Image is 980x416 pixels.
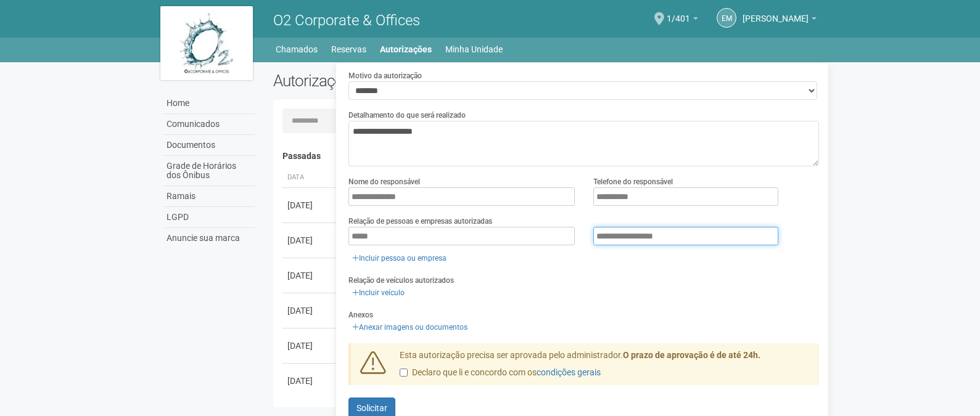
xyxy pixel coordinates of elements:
h4: Passadas [282,152,811,161]
label: Telefone do responsável [593,176,673,187]
span: O2 Corporate & Offices [273,12,420,29]
div: [DATE] [287,269,333,282]
h2: Autorizações [273,71,537,90]
div: Esta autorização precisa ser aprovada pelo administrador. [390,349,820,385]
label: Relação de pessoas e empresas autorizadas [348,216,492,227]
a: Documentos [163,135,255,156]
a: Home [163,93,255,114]
a: Autorizações [380,41,432,58]
a: Ramais [163,186,255,207]
div: [DATE] [287,199,333,211]
a: [PERSON_NAME] [743,15,817,25]
input: Declaro que li e concordo com oscondições gerais [400,369,408,377]
a: Anuncie sua marca [163,228,255,248]
div: [DATE] [287,340,333,352]
a: Reservas [331,41,366,58]
a: LGPD [163,207,255,228]
a: Chamados [276,41,318,58]
span: Solicitar [356,403,387,413]
a: 1/401 [667,15,698,25]
div: [DATE] [287,375,333,387]
a: Incluir veículo [348,286,408,300]
label: Anexos [348,309,373,320]
a: Comunicados [163,114,255,135]
label: Declaro que li e concordo com os [400,367,601,379]
strong: O prazo de aprovação é de até 24h. [623,350,760,360]
div: [DATE] [287,304,333,317]
a: Anexar imagens ou documentos [348,320,471,334]
a: condições gerais [537,367,601,377]
a: EM [717,8,736,28]
th: Data [282,168,338,188]
label: Relação de veículos autorizados [348,275,454,286]
a: Grade de Horários dos Ônibus [163,156,255,186]
label: Nome do responsável [348,176,420,187]
div: [DATE] [287,234,333,247]
a: Incluir pessoa ou empresa [348,251,450,265]
label: Motivo da autorização [348,70,422,81]
img: logo.jpg [160,6,253,80]
span: 1/401 [667,2,690,23]
label: Detalhamento do que será realizado [348,110,466,121]
span: Eloisa Mazoni Guntzel [743,2,809,23]
a: Minha Unidade [445,41,503,58]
